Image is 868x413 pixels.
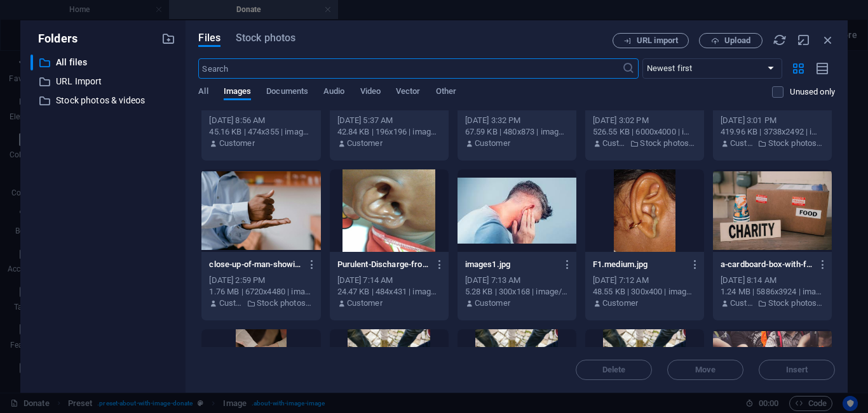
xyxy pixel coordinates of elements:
p: Customer [475,138,510,149]
p: Customer [730,138,754,149]
p: Stock photos & videos [640,138,696,149]
div: [DATE] 5:37 AM [337,115,441,126]
div: By: Customer | Folder: Stock photos & videos [593,138,696,149]
i: Close [821,33,835,47]
div: 45.16 KB | 474x355 | image/jpeg [209,126,313,138]
p: Stock photos & videos [768,138,824,149]
div: By: Customer | Folder: Stock photos & videos [721,298,824,309]
button: URL import [613,33,689,48]
div: ​ [31,55,33,70]
p: Purulent-Discharge-from-Ear.png [337,259,430,270]
p: Stock photos & videos [56,93,153,108]
div: 48.55 KB | 300x400 | image/jpeg [593,286,696,298]
p: F1.medium.jpg [593,259,685,270]
p: Customer [219,138,255,149]
p: All files [56,55,153,70]
span: Audio [323,84,344,102]
span: Documents [266,84,308,102]
p: Displays only files that are not in use on the website. Files added during this session can still... [790,86,835,98]
span: Other [436,84,456,102]
p: Customer [475,298,510,309]
div: By: Customer | Folder: Stock photos & videos [721,138,824,149]
div: [DATE] 7:14 AM [337,275,441,286]
i: Minimize [797,33,811,47]
div: [DATE] 7:12 AM [593,275,696,286]
p: a-cardboard-box-with-food-label-beside-a-charity-sign-and-paper-cups.jpeg [721,259,813,270]
p: URL Import [56,74,153,89]
input: Search [198,58,621,79]
span: Upload [724,37,750,44]
div: [DATE] 8:56 AM [209,115,313,126]
div: [DATE] 3:32 PM [465,115,569,126]
span: Video [360,84,381,102]
div: [DATE] 2:59 PM [209,275,313,286]
div: Stock photos & videos [31,93,175,108]
div: [DATE] 3:01 PM [721,115,824,126]
p: images1.jpg [465,259,557,270]
i: Reload [773,33,787,47]
span: Files [198,30,220,46]
div: [DATE] 7:13 AM [465,275,569,286]
span: All [198,84,208,102]
p: Customer [730,298,754,309]
p: Customer [347,138,383,149]
div: URL Import [31,74,175,89]
p: Customer [219,298,243,309]
div: 42.84 KB | 196x196 | image/png [337,126,441,138]
div: 5.28 KB | 300x168 | image/jpeg [465,286,569,298]
div: 1.24 MB | 5886x3924 | image/jpeg [721,286,824,298]
div: By: Customer | Folder: Stock photos & videos [209,298,313,309]
div: [DATE] 8:14 AM [721,275,824,286]
i: Create new folder [161,32,175,46]
span: Vector [396,84,421,102]
div: 526.55 KB | 6000x4000 | image/jpeg [593,126,696,138]
button: Upload [699,33,763,48]
p: close-up-of-man-showing-sign-language.jpeg [209,259,301,270]
p: Customer [347,298,383,309]
p: Stock photos & videos [257,298,313,309]
p: Customer [602,298,638,309]
p: Folders [31,30,78,47]
div: 24.47 KB | 484x431 | image/jpeg [337,286,441,298]
div: [DATE] 3:02 PM [593,115,696,126]
div: 419.96 KB | 3738x2492 | image/jpeg [721,126,824,138]
span: Stock photos [236,30,295,46]
p: Customer [602,138,627,149]
div: 1.76 MB | 6720x4480 | image/jpeg [209,286,313,298]
p: Stock photos & videos [768,298,824,309]
span: URL import [637,37,678,44]
div: 67.59 KB | 480x873 | image/jpeg [465,126,569,138]
span: Images [224,84,252,102]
